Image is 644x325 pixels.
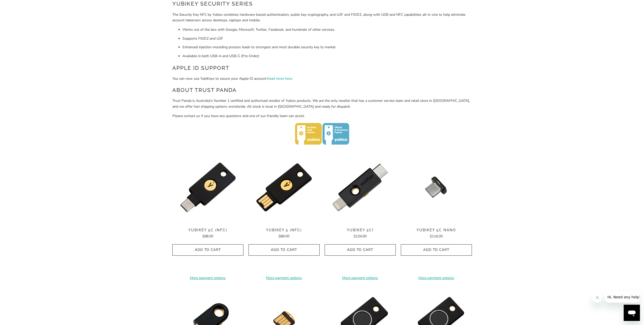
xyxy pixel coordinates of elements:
[249,244,320,256] button: Add to Cart
[401,228,472,232] span: YubiKey 5C Nano
[325,275,396,281] a: More payment options
[172,113,472,119] p: Please contact us if you have any questions and one of our friendly team can assist.
[624,305,640,321] iframe: Button to launch messaging window
[183,27,472,32] li: Works out of the box with Google, Microsoft, Twitter, Facebook, and hundreds of other services.
[183,53,472,59] li: Available in both USB-A and USB-C (Pre-Order)
[172,12,472,23] p: The Security Key NFC by Yubico combines hardware-based authentication, public key cryptography, a...
[172,86,472,94] h2: About Trust Panda
[325,152,396,223] a: YubiKey 5Ci - Trust Panda YubiKey 5Ci - Trust Panda
[330,248,390,252] span: Add to Cart
[406,248,467,252] span: Add to Cart
[278,234,289,239] span: $89.00
[3,4,37,8] span: Hi. Need any help?
[172,228,243,239] a: YubiKey 5C (NFC) $98.00
[325,228,396,232] span: YubiKey 5Ci
[401,152,472,223] a: YubiKey 5C Nano - Trust Panda YubiKey 5C Nano - Trust Panda
[249,152,320,223] a: YubiKey 5 (NFC) - Trust Panda YubiKey 5 (NFC) - Trust Panda
[249,228,320,239] a: YubiKey 5 (NFC) $89.00
[604,291,640,303] iframe: Message from company
[325,244,396,256] button: Add to Cart
[172,228,243,232] span: YubiKey 5C (NFC)
[183,36,472,41] li: Supports FIDO2 and U2F
[172,76,472,82] p: You can now use YubiKeys to secure your Apple ID account. .
[172,275,243,281] a: More payment options
[249,228,320,232] span: YubiKey 5 (NFC)
[249,152,320,223] img: YubiKey 5 (NFC) - Trust Panda
[249,275,320,281] a: More payment options
[354,234,367,239] span: $134.00
[401,275,472,281] a: More payment options
[592,292,602,303] iframe: Close message
[267,76,292,81] a: Read more here
[401,152,472,223] img: YubiKey 5C Nano - Trust Panda
[401,244,472,256] button: Add to Cart
[172,64,472,72] h2: Apple ID Support
[172,244,243,256] button: Add to Cart
[172,98,472,109] p: Trust Panda is Australia's Number 1 certified and authorised reseller of Yubico products. We are ...
[178,248,238,252] span: Add to Cart
[254,248,314,252] span: Add to Cart
[430,234,443,239] span: $116.00
[202,234,213,239] span: $98.00
[325,228,396,239] a: YubiKey 5Ci $134.00
[325,152,396,223] img: YubiKey 5Ci - Trust Panda
[172,152,243,223] img: YubiKey 5C (NFC) - Trust Panda
[183,44,472,50] li: Enhanced injection moulding process leads to strongest and most durable security key to market
[401,228,472,239] a: YubiKey 5C Nano $116.00
[172,152,243,223] a: YubiKey 5C (NFC) - Trust Panda YubiKey 5C (NFC) - Trust Panda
